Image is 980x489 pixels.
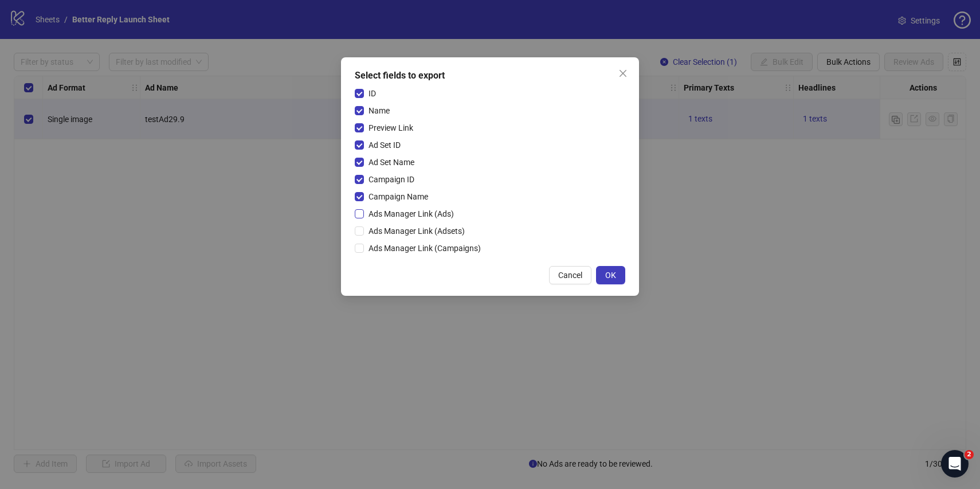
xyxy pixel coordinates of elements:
span: Preview Link [364,122,418,134]
span: close [618,69,628,78]
span: Campaign ID [364,173,419,186]
span: 2 [965,450,974,459]
div: Select fields to export [355,69,625,83]
span: Ad Set Name [364,156,419,169]
span: Ad Set ID [364,139,405,151]
span: Name [364,104,394,117]
button: OK [596,266,625,284]
span: Campaign Name [364,190,433,203]
span: Ads Manager Link (Ads) [364,208,458,220]
span: ID [364,87,381,100]
span: Cancel [558,271,582,280]
span: Ads Manager Link (Adsets) [364,225,469,237]
span: OK [605,271,616,280]
iframe: Intercom live chat [941,450,969,478]
button: Cancel [549,266,591,284]
span: Ads Manager Link (Campaigns) [364,242,485,255]
button: Close [614,64,632,83]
